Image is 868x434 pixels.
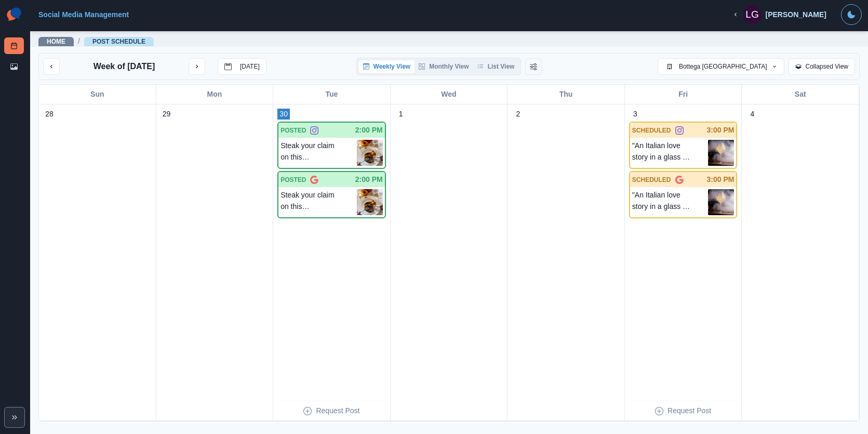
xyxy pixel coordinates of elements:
[189,58,205,75] button: next month
[38,10,129,19] a: Social Media Management
[516,109,520,120] p: 2
[742,85,859,104] div: Sat
[355,174,383,185] p: 2:00 PM
[281,175,306,185] p: POSTED
[357,140,383,166] img: z53xysoyxgwmwmimdi49
[218,58,266,75] button: go to today
[355,125,383,136] p: 2:00 PM
[357,189,383,215] img: z53xysoyxgwmwmimdi49
[707,125,735,136] p: 3:00 PM
[163,109,171,120] p: 29
[789,58,856,75] button: Collapsed View
[632,189,709,215] p: "An Italian love story in a glass 🇮🇹✨ [PERSON_NAME] meets [PERSON_NAME], [PERSON_NAME], and a hin...
[281,126,306,135] p: POSTED
[658,58,784,75] button: Bottega [GEOGRAPHIC_DATA]
[4,58,24,75] a: Media Library
[664,61,675,72] img: default-building-icon.png
[39,85,156,104] div: Sun
[632,175,671,185] p: SCHEDULED
[78,36,80,47] span: /
[525,58,542,75] button: Change View Order
[415,60,473,73] button: Monthly View
[473,60,519,73] button: List View
[841,4,862,25] button: Toggle Mode
[508,85,625,104] div: Thu
[273,85,391,104] div: Tue
[94,60,155,73] p: Week of [DATE]
[391,85,508,104] div: Wed
[751,109,755,120] p: 4
[745,2,759,27] div: Laura Green
[625,85,742,104] div: Fri
[667,405,711,416] p: Request Post
[279,109,288,120] p: 30
[92,38,145,45] a: Post Schedule
[4,37,24,54] a: Post Schedule
[43,58,60,75] button: previous month
[632,140,709,166] p: "An Italian love story in a glass 🇮🇹✨ [PERSON_NAME] meets [PERSON_NAME], [PERSON_NAME], and a hin...
[632,126,671,135] p: SCHEDULED
[633,109,637,120] p: 3
[240,63,260,70] p: [DATE]
[156,85,274,104] div: Mon
[45,109,54,120] p: 28
[708,189,734,215] img: l4xlsimowgg12o8eidzd
[708,140,734,166] img: l4xlsimowgg12o8eidzd
[707,174,735,185] p: 3:00 PM
[4,407,25,428] button: Expand
[316,405,359,416] p: Request Post
[281,140,357,166] p: Steak your claim on this deliciousness.
[724,4,835,25] button: [PERSON_NAME]
[281,189,357,215] p: Steak your claim on this deliciousness.
[766,10,826,19] div: [PERSON_NAME]
[47,38,65,45] a: Home
[399,109,403,120] p: 1
[38,36,154,47] nav: breadcrumb
[359,60,415,73] button: Weekly View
